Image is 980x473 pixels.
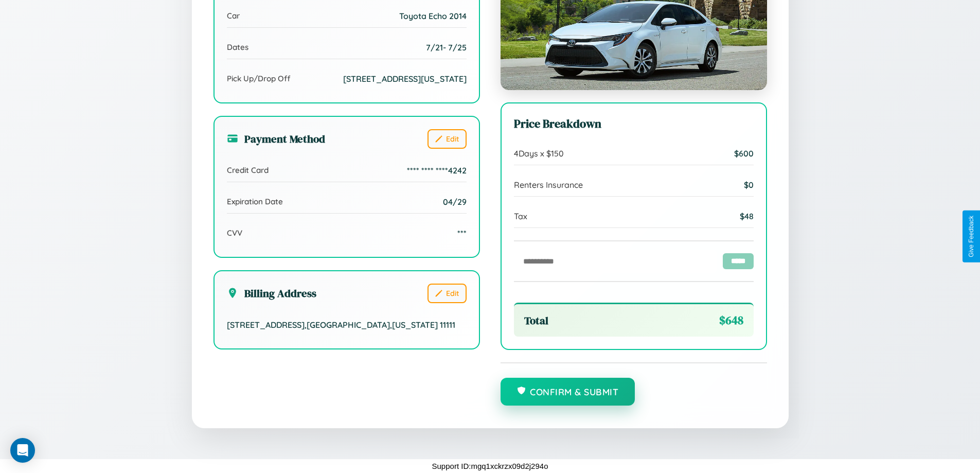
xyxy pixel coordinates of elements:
[740,211,754,221] span: $ 48
[227,42,248,52] span: Dates
[10,438,35,463] div: Open Intercom Messenger
[514,116,754,132] h3: Price Breakdown
[432,459,548,473] p: Support ID: mgq1xckrzx09d2j294o
[514,211,527,221] span: Tax
[227,320,455,330] span: [STREET_ADDRESS] , [GEOGRAPHIC_DATA] , [US_STATE] 11111
[514,180,583,190] span: Renters Insurance
[427,129,467,149] button: Edit
[514,148,564,159] span: 4 Days x $ 150
[501,378,635,406] button: Confirm & Submit
[524,313,548,328] span: Total
[227,11,240,21] span: Car
[426,42,467,52] span: 7 / 21 - 7 / 25
[427,284,467,303] button: Edit
[744,180,754,190] span: $ 0
[968,216,975,257] div: Give Feedback
[719,312,743,328] span: $ 648
[399,11,467,21] span: Toyota Echo 2014
[227,228,242,238] span: CVV
[343,74,467,84] span: [STREET_ADDRESS][US_STATE]
[227,74,291,83] span: Pick Up/Drop Off
[443,197,467,207] span: 04/29
[227,165,269,175] span: Credit Card
[227,286,316,301] h3: Billing Address
[734,148,754,159] span: $ 600
[227,197,283,206] span: Expiration Date
[227,131,325,146] h3: Payment Method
